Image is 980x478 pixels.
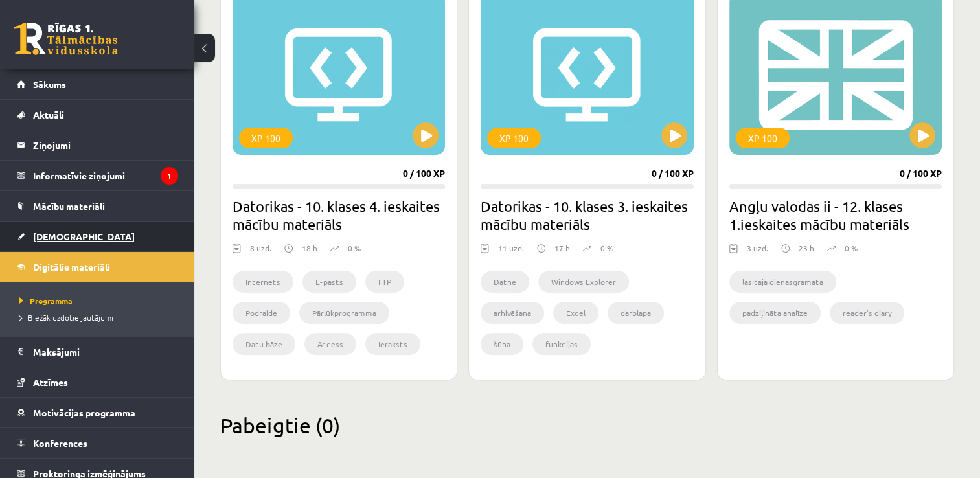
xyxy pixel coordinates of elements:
li: Podraide [233,302,290,324]
p: 17 h [554,242,570,254]
li: FTP [365,271,404,293]
legend: Ziņojumi [33,130,178,160]
span: Digitālie materiāli [33,261,110,273]
a: Biežāk uzdotie jautājumi [19,312,181,323]
li: Pārlūkprogramma [299,302,389,324]
div: XP 100 [736,128,790,148]
li: Datu bāze [233,333,295,355]
div: 11 uzd. [498,242,524,262]
p: 18 h [302,242,317,254]
span: Konferences [33,437,87,449]
a: Programma [19,295,181,306]
li: Excel [553,302,598,324]
li: darblapa [608,302,664,324]
a: Aktuāli [17,100,178,130]
li: Datne [481,271,529,293]
div: XP 100 [239,128,293,148]
li: lasītāja dienasgrāmata [729,271,836,293]
li: funkcijas [532,333,591,355]
a: Rīgas 1. Tālmācības vidusskola [14,23,118,55]
li: E-pasts [302,271,356,293]
span: Aktuāli [33,109,64,120]
p: 0 % [600,242,613,254]
li: Internets [233,271,293,293]
li: Windows Explorer [538,271,629,293]
span: Sākums [33,78,66,90]
div: XP 100 [487,128,541,148]
span: Mācību materiāli [33,200,105,212]
span: [DEMOGRAPHIC_DATA] [33,231,135,242]
div: 8 uzd. [250,242,271,262]
li: šūna [481,333,523,355]
li: padziļināta analīze [729,302,821,324]
h2: Angļu valodas ii - 12. klases 1.ieskaites mācību materiāls [729,197,942,233]
i: 1 [161,167,178,185]
a: Maksājumi [17,337,178,367]
a: Mācību materiāli [17,191,178,221]
a: Motivācijas programma [17,398,178,427]
a: Konferences [17,428,178,458]
h2: Pabeigtie (0) [220,413,954,438]
a: Ziņojumi [17,130,178,160]
p: 0 % [348,242,361,254]
span: Programma [19,295,73,306]
a: Sākums [17,69,178,99]
a: Atzīmes [17,367,178,397]
li: Ieraksts [365,333,420,355]
li: Access [304,333,356,355]
span: Biežāk uzdotie jautājumi [19,312,113,323]
div: 3 uzd. [747,242,768,262]
li: reader’s diary [830,302,904,324]
legend: Maksājumi [33,337,178,367]
p: 23 h [799,242,814,254]
h2: Datorikas - 10. klases 3. ieskaites mācību materiāls [481,197,693,233]
a: [DEMOGRAPHIC_DATA] [17,222,178,251]
span: Atzīmes [33,376,68,388]
span: Motivācijas programma [33,407,135,418]
legend: Informatīvie ziņojumi [33,161,178,190]
a: Informatīvie ziņojumi1 [17,161,178,190]
h2: Datorikas - 10. klases 4. ieskaites mācību materiāls [233,197,445,233]
p: 0 % [845,242,858,254]
li: arhivēšana [481,302,544,324]
a: Digitālie materiāli [17,252,178,282]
